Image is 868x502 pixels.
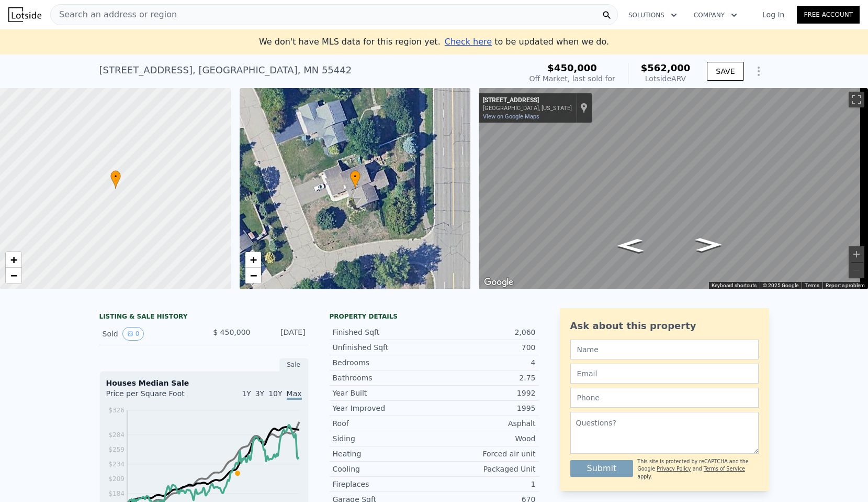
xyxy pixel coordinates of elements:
[99,312,309,323] div: LISTING & SALE HISTORY
[641,62,691,73] span: $562,000
[434,388,536,398] div: 1992
[849,246,864,262] button: Zoom in
[108,446,125,453] tspan: $259
[51,8,177,21] span: Search an address or region
[434,433,536,444] div: Wood
[250,269,256,282] span: −
[259,327,306,341] div: [DATE]
[6,268,21,283] a: Zoom out
[333,403,434,413] div: Year Improved
[350,170,360,189] div: •
[712,282,757,289] button: Keyboard shortcuts
[570,340,759,359] input: Name
[684,234,733,255] path: Go South, 55th Pl N
[333,357,434,368] div: Bedrooms
[106,388,204,405] div: Price per Square Foot
[245,252,261,268] a: Zoom in
[481,276,516,289] a: Open this area in Google Maps (opens a new window)
[570,388,759,408] input: Phone
[108,475,125,483] tspan: $209
[483,113,539,120] a: View on Google Maps
[479,88,868,289] div: Street View
[279,358,309,372] div: Sale
[434,479,536,489] div: 1
[333,433,434,444] div: Siding
[434,464,536,474] div: Packaged Unit
[122,327,144,341] button: View historical data
[330,312,539,321] div: Property details
[250,253,256,266] span: +
[255,389,264,398] span: 3Y
[108,407,125,414] tspan: $326
[637,458,758,481] div: This site is protected by reCAPTCHA and the Google and apply.
[547,62,597,73] span: $450,000
[333,388,434,398] div: Year Built
[333,327,434,337] div: Finished Sqft
[606,235,655,256] path: Go North, 55th Pl N
[483,105,572,112] div: [GEOGRAPHIC_DATA], [US_STATE]
[268,389,282,398] span: 10Y
[6,252,21,268] a: Zoom in
[763,282,798,288] span: © 2025 Google
[287,389,302,400] span: Max
[445,37,492,47] span: Check here
[570,460,634,477] button: Submit
[213,328,250,336] span: $ 450,000
[333,464,434,474] div: Cooling
[333,418,434,429] div: Roof
[434,342,536,353] div: 700
[434,373,536,383] div: 2.75
[99,63,352,78] div: [STREET_ADDRESS] , [GEOGRAPHIC_DATA] , MN 55442
[350,172,360,181] span: •
[103,327,196,341] div: Sold
[580,102,588,114] a: Show location on map
[108,461,125,468] tspan: $234
[529,73,615,84] div: Off Market, last sold for
[707,62,743,81] button: SAVE
[110,172,121,181] span: •
[245,268,261,283] a: Zoom out
[641,73,691,84] div: Lotside ARV
[108,490,125,497] tspan: $184
[8,7,41,22] img: Lotside
[333,342,434,353] div: Unfinished Sqft
[704,466,745,472] a: Terms of Service
[106,378,302,388] div: Houses Median Sale
[570,319,759,333] div: Ask about this property
[108,431,125,439] tspan: $284
[10,269,17,282] span: −
[333,373,434,383] div: Bathrooms
[826,282,865,288] a: Report a problem
[434,449,536,459] div: Forced air unit
[570,364,759,384] input: Email
[445,36,609,48] div: to be updated when we do.
[333,449,434,459] div: Heating
[849,263,864,278] button: Zoom out
[434,357,536,368] div: 4
[434,403,536,413] div: 1995
[805,282,819,288] a: Terms
[657,466,691,472] a: Privacy Policy
[481,276,516,289] img: Google
[620,6,685,25] button: Solutions
[483,96,572,105] div: [STREET_ADDRESS]
[242,389,251,398] span: 1Y
[750,9,797,20] a: Log In
[434,327,536,337] div: 2,060
[479,88,868,289] div: Map
[748,61,769,82] button: Show Options
[849,92,864,107] button: Toggle fullscreen view
[333,479,434,489] div: Fireplaces
[797,6,860,24] a: Free Account
[685,6,746,25] button: Company
[259,36,609,48] div: We don't have MLS data for this region yet.
[434,418,536,429] div: Asphalt
[110,170,121,189] div: •
[10,253,17,266] span: +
